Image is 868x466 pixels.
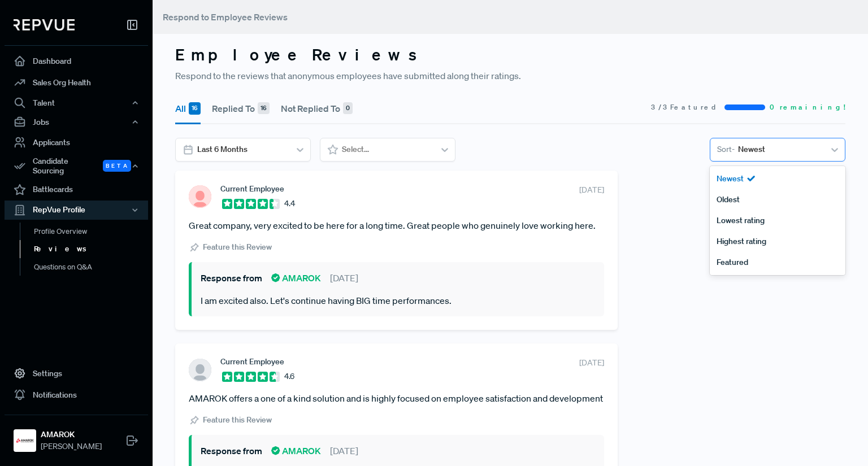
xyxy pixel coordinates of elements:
[284,198,295,210] span: 4.4
[5,93,148,112] button: Talent
[330,444,358,458] span: [DATE]
[710,252,845,273] div: Featured
[14,19,75,31] img: RepVue
[5,153,148,179] div: Candidate Sourcing
[258,102,270,115] div: 16
[5,415,148,457] a: AMAROKAMAROK[PERSON_NAME]
[5,201,148,220] button: RepVue Profile
[41,441,102,452] span: [PERSON_NAME]
[710,168,845,189] div: Newest
[710,231,845,252] div: Highest rating
[5,153,148,179] button: Candidate Sourcing Beta
[20,223,163,241] a: Profile Overview
[717,143,735,155] span: Sort -
[330,271,358,285] span: [DATE]
[189,219,604,232] article: Great company, very excited to be here for a long time. Great people who genuinely love working h...
[203,241,272,253] span: Feature this Review
[5,112,148,132] button: Jobs
[201,444,262,458] span: Response from
[5,384,148,406] a: Notifications
[5,363,148,384] a: Settings
[770,102,845,112] span: 0 remaining!
[103,160,131,172] span: Beta
[710,189,845,210] div: Oldest
[163,11,288,23] span: Respond to Employee Reviews
[710,210,845,231] div: Lowest rating
[189,102,201,115] div: 16
[651,102,720,112] span: 3 / 3 Featured
[20,258,163,276] a: Questions on Q&A
[212,93,270,124] button: Replied To 16
[16,432,34,450] img: AMAROK
[5,132,148,153] a: Applicants
[201,271,262,285] span: Response from
[271,271,321,285] span: AMAROK
[5,179,148,201] a: Battlecards
[284,371,294,382] span: 4.6
[175,69,845,82] p: Respond to the reviews that anonymous employees have submitted along their ratings.
[5,72,148,93] a: Sales Org Health
[343,102,353,115] div: 0
[220,184,284,193] span: Current Employee
[175,93,201,124] button: All 16
[579,357,604,369] span: [DATE]
[5,50,148,72] a: Dashboard
[271,444,321,458] span: AMAROK
[175,45,845,64] h3: Employee Reviews
[281,93,353,124] button: Not Replied To 0
[201,294,595,307] p: I am excited also. Let's continue having BIG time performances.
[41,429,102,441] strong: AMAROK
[203,414,272,426] span: Feature this Review
[579,184,604,196] span: [DATE]
[20,240,163,258] a: Reviews
[220,357,284,366] span: Current Employee
[189,391,604,405] article: AMAROK offers a one of a kind solution and is highly focused on employee satisfaction and develop...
